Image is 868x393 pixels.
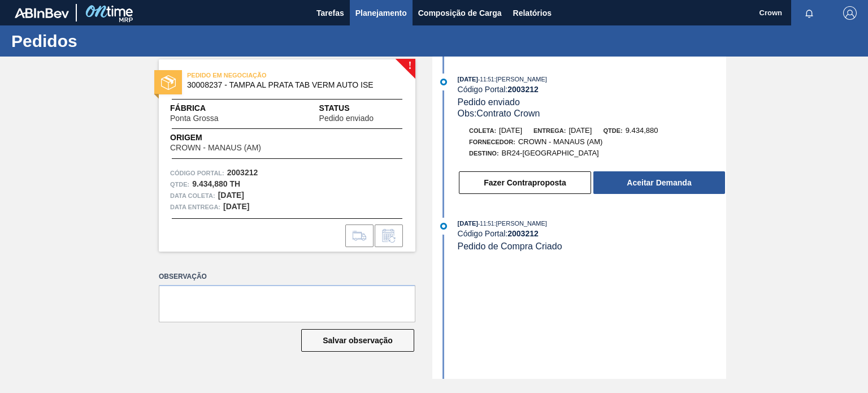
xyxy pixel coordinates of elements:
img: status [161,75,176,90]
span: [DATE] [458,220,478,227]
span: CROWN - MANAUS (AM) [518,137,603,146]
div: Informar alteração no pedido [375,224,403,247]
span: : [PERSON_NAME] [494,76,547,83]
span: - 11:51 [478,76,494,83]
span: Destino: [469,150,499,157]
label: Observação [159,269,415,285]
button: Salvar observação [301,329,414,352]
button: Notificações [791,5,827,21]
span: Planejamento [355,6,407,20]
span: Composição de Carga [418,6,502,20]
span: Pedido enviado [458,97,520,107]
span: PEDIDO EM NEGOCIAÇÃO [187,70,345,81]
div: Código Portal: [458,229,726,238]
span: 30008237 - TAMPA AL PRATA TAB VERM AUTO ISE [187,81,392,89]
span: Data coleta: [170,190,215,201]
span: BR24-[GEOGRAPHIC_DATA] [502,149,599,157]
span: Relatórios [513,6,552,20]
span: Código Portal: [170,167,224,179]
span: [DATE] [568,126,592,135]
img: Logout [843,6,857,20]
strong: [DATE] [218,191,244,200]
span: 9.434,880 [626,126,658,135]
button: Aceitar Demanda [593,171,725,194]
span: Tarefas [316,6,344,20]
span: Coleta: [469,127,496,134]
span: Fornecedor: [469,139,515,145]
span: Qtde: [603,127,622,134]
div: Ir para Composição de Carga [345,224,374,247]
strong: 2003212 [227,168,258,177]
span: Pedido de Compra Criado [458,241,562,251]
span: Pedido enviado [319,114,374,123]
strong: 2003212 [507,229,539,238]
strong: 2003212 [507,85,539,94]
span: Origem [170,132,293,144]
span: Obs: Contrato Crown [458,109,540,118]
strong: 9.434,880 TH [192,179,240,188]
button: Fazer Contraproposta [459,171,591,194]
img: atual [440,223,447,230]
span: Fábrica [170,102,254,114]
span: Qtde : [170,179,189,190]
span: Status [319,102,404,114]
span: - 11:51 [478,221,494,227]
span: Data entrega: [170,201,220,213]
img: atual [440,79,447,85]
div: Código Portal: [458,85,726,94]
h1: Pedidos [11,34,212,47]
span: [DATE] [458,76,478,83]
span: [DATE] [499,126,522,135]
span: : [PERSON_NAME] [494,220,547,227]
span: CROWN - MANAUS (AM) [170,144,261,152]
span: Ponta Grossa [170,114,219,123]
img: TNhmsLtSVTkK8tSr43FrP2fwEKptu5GPRR3wAAAABJRU5ErkJggg== [15,8,69,18]
strong: [DATE] [223,202,249,211]
span: Entrega: [533,127,566,134]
